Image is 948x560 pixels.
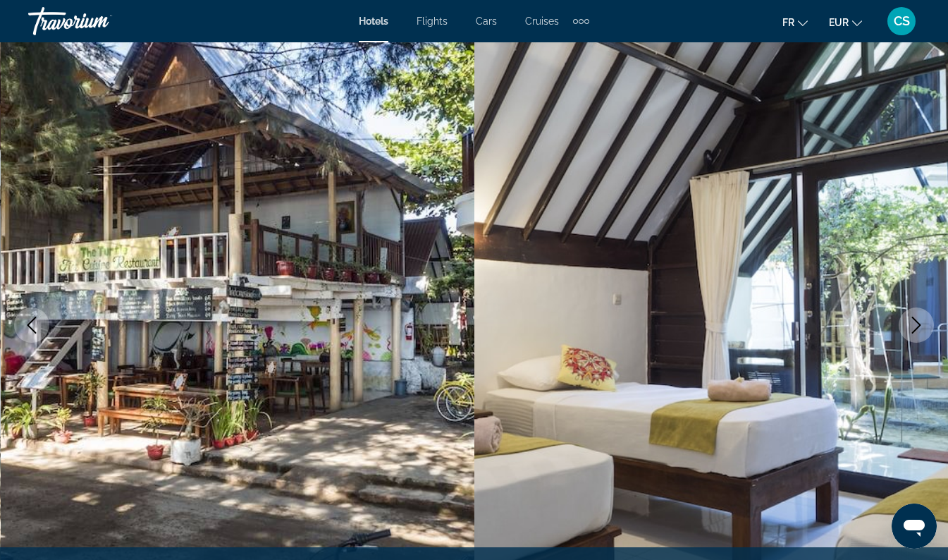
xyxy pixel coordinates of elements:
[894,14,910,28] span: CS
[417,16,448,27] a: Flights
[476,16,497,27] a: Cars
[829,17,849,28] span: EUR
[525,16,559,27] a: Cruises
[899,308,934,343] button: Next image
[28,3,169,39] a: Travorium
[782,17,794,28] span: fr
[782,12,808,32] button: Change language
[883,6,920,36] button: User Menu
[573,10,589,32] button: Extra navigation items
[892,504,937,549] iframe: Button to launch messaging window
[359,16,388,27] a: Hotels
[829,12,862,32] button: Change currency
[14,308,49,343] button: Previous image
